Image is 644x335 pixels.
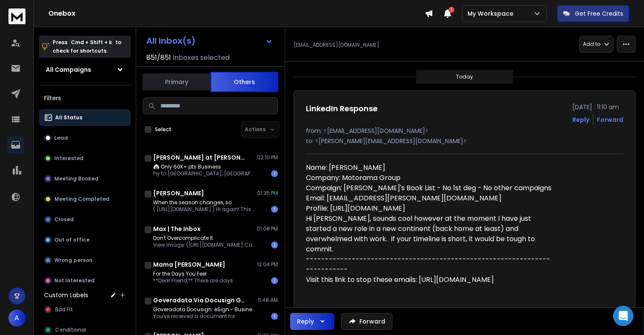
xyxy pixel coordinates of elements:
p: Interested [54,155,84,162]
h1: All Campaigns [46,65,91,74]
p: 01:35 PM [257,190,278,197]
h1: Max | The Inbox [153,225,201,233]
p: --------------------------------------------------------------------------- Visit this link to st... [306,254,554,295]
p: Goveradata Docusign: eSign - Business [153,306,255,313]
p: Out of office [54,236,90,243]
span: Cmd + Shift + k [70,37,113,47]
button: Not Interested [39,272,131,289]
button: All Campaigns [39,61,131,78]
span: Conditional [55,327,86,333]
h1: [PERSON_NAME] at [PERSON_NAME] [153,153,246,162]
p: 01:08 PM [257,225,278,232]
p: Name: [PERSON_NAME] Company: Motorama Group Compaign: [PERSON_NAME]'s Book List - No 1st deg - No... [306,163,554,214]
span: 851 / 851 [146,53,171,63]
p: 11:48 AM [258,297,278,304]
p: 02:10 PM [257,154,278,161]
p: You've received a document for [153,313,255,320]
p: Meeting Booked [54,175,98,182]
div: 1 [271,313,278,320]
p: Fly to [GEOGRAPHIC_DATA], [GEOGRAPHIC_DATA], [153,170,255,177]
button: Interested [39,150,131,167]
div: Open Intercom Messenger [613,306,633,326]
p: [EMAIL_ADDRESS][DOMAIN_NAME] [294,42,379,48]
p: Today [456,73,473,80]
button: Forward [341,313,392,330]
p: Meeting Completed [54,196,109,203]
button: Primary [143,73,210,91]
button: Wrong person [39,252,131,269]
p: ( [URL][DOMAIN_NAME] ) Hi again! This week, [153,206,255,213]
h1: Onebox [48,8,425,19]
p: Add to [583,41,600,48]
button: Closed [39,211,131,228]
div: 1 [271,206,278,213]
button: A [8,310,25,327]
h1: All Inbox(s) [146,37,196,45]
button: Reply [290,313,334,330]
h1: Mama [PERSON_NAME] [153,260,225,269]
div: Reply [297,317,314,326]
button: All Inbox(s) [140,32,280,49]
div: 1 [271,277,278,284]
button: Out of office [39,231,131,248]
img: logo [8,8,25,24]
h3: Custom Labels [44,291,88,299]
h3: Inboxes selected [173,53,230,63]
p: Lead [54,135,68,141]
p: Hi [PERSON_NAME], sounds cool however at the moment I have just started a new role in a new conti... [306,214,554,254]
div: 1 [271,242,278,248]
p: Don't Overcomplicate It [153,235,255,242]
button: Reply [572,115,589,124]
p: When the season changes, so [153,199,255,206]
h1: Goveradata Via Docusign Goveradata [153,296,246,304]
p: **Dear Friend,** There are days [153,277,233,284]
p: 🍙 Only 60K+ pts Business [153,163,255,170]
button: Lead [39,129,131,146]
p: Closed [54,216,74,223]
button: Get Free Credits [557,5,629,22]
p: Get Free Credits [575,9,623,18]
button: Meeting Booked [39,170,131,187]
p: to: <[PERSON_NAME][EMAIL_ADDRESS][DOMAIN_NAME]> [306,137,623,145]
button: Bad Fit [39,301,131,318]
h1: [PERSON_NAME] [153,189,204,197]
p: Press to check for shortcuts. [53,38,121,55]
h3: Filters [39,92,131,104]
label: Select [155,126,171,133]
button: Meeting Completed [39,191,131,208]
p: For the Days You Feel [153,270,233,277]
span: Bad Fit [55,306,73,313]
span: 1 [448,7,454,13]
div: Forward [597,115,623,124]
p: from: <[EMAIL_ADDRESS][DOMAIN_NAME]> [306,127,623,135]
p: View image: ([URL][DOMAIN_NAME] Caption: The Inbox Newsletter [153,242,255,248]
button: Others [210,72,278,92]
p: My Workspace [468,9,517,18]
p: [DATE] : 11:10 am [572,103,623,111]
p: Wrong person [54,257,92,264]
button: All Status [39,109,131,126]
h1: LinkedIn Response [306,103,378,115]
p: 12:04 PM [257,261,278,268]
p: Not Interested [54,277,95,284]
p: All Status [55,114,82,121]
div: 1 [271,170,278,177]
